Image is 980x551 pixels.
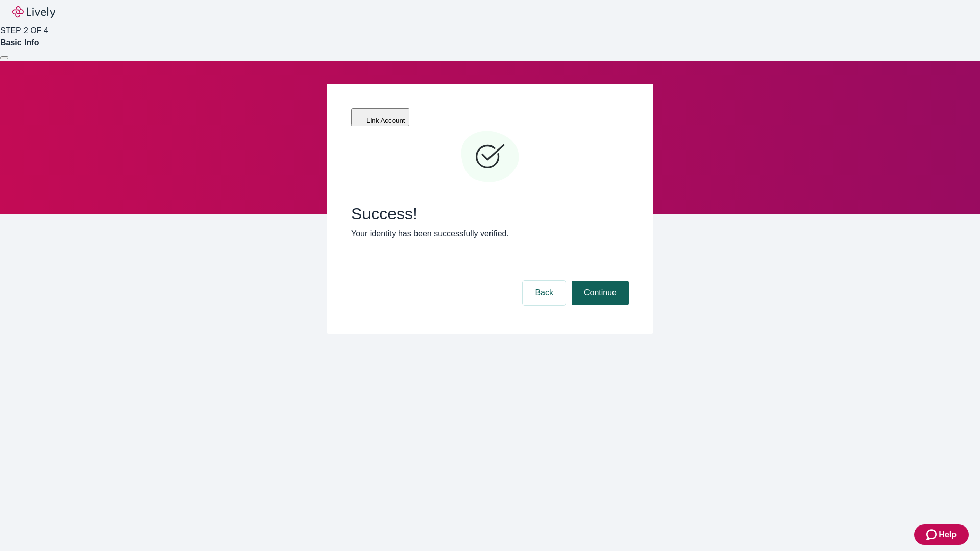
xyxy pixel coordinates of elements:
svg: Checkmark icon [459,127,521,188]
button: Back [523,281,566,305]
span: Help [939,529,957,541]
span: Success! [351,204,629,223]
button: Continue [572,281,629,305]
button: Zendesk support iconHelp [914,524,969,545]
button: Link Account [351,108,409,126]
p: Your identity has been successfully verified. [351,228,629,240]
img: Lively [12,6,55,18]
svg: Zendesk support icon [926,529,939,541]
